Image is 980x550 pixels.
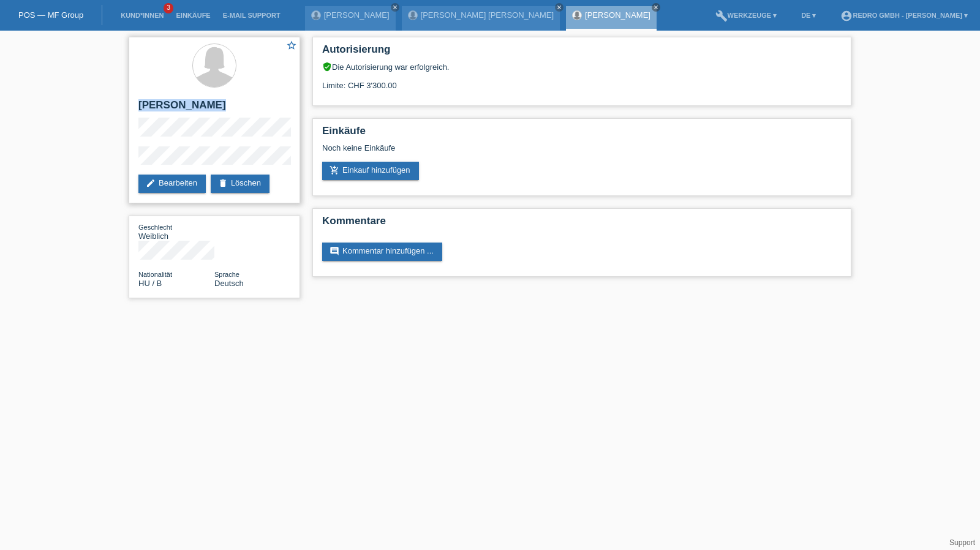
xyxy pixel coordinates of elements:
[18,10,83,20] a: POS — MF Group
[709,12,783,19] a: buildWerkzeuge ▾
[322,215,842,233] h2: Kommentare
[322,125,842,143] h2: Einkäufe
[170,12,216,19] a: Einkäufe
[214,279,244,288] span: Deutsch
[322,62,842,72] div: Die Autorisierung war erfolgreich.
[115,12,170,19] a: Kund*innen
[324,10,390,20] a: [PERSON_NAME]
[138,279,162,288] span: Ungarn / B / 15.06.2021
[392,4,398,10] i: close
[138,175,206,193] a: editBearbeiten
[214,271,239,278] span: Sprache
[322,143,842,162] div: Noch keine Einkäufe
[286,40,297,53] a: star_border
[211,175,269,193] a: deleteLöschen
[164,3,173,13] span: 3
[715,10,728,22] i: build
[138,224,172,231] span: Geschlecht
[322,162,419,180] a: add_shopping_cartEinkauf hinzufügen
[330,246,339,256] i: comment
[286,40,297,51] i: star_border
[653,4,659,10] i: close
[322,243,442,261] a: commentKommentar hinzufügen ...
[795,12,822,19] a: DE ▾
[840,10,853,22] i: account_circle
[217,12,287,19] a: E-Mail Support
[322,62,332,72] i: verified_user
[330,165,339,175] i: add_shopping_cart
[138,271,172,278] span: Nationalität
[556,4,562,10] i: close
[834,12,974,19] a: account_circleRedro GmbH - [PERSON_NAME] ▾
[146,178,156,188] i: edit
[652,3,660,12] a: close
[949,538,975,547] a: Support
[555,3,563,12] a: close
[138,99,290,118] h2: [PERSON_NAME]
[138,222,214,241] div: Weiblich
[391,3,399,12] a: close
[218,178,228,188] i: delete
[322,43,842,62] h2: Autorisierung
[585,10,650,20] a: [PERSON_NAME]
[322,72,842,90] div: Limite: CHF 3'300.00
[421,10,554,20] a: [PERSON_NAME] [PERSON_NAME]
